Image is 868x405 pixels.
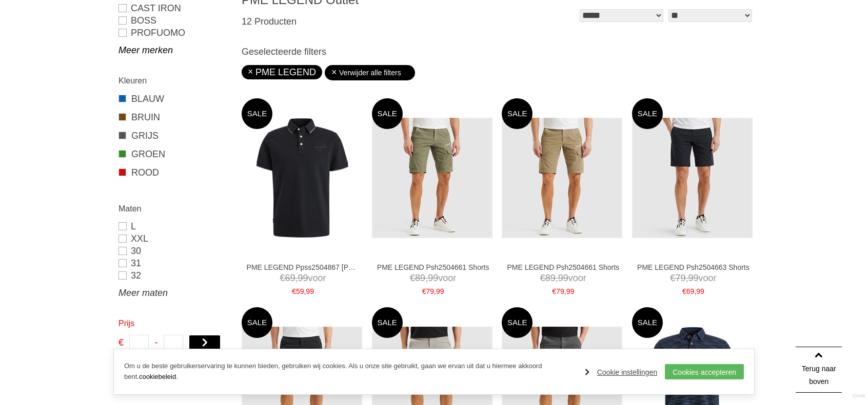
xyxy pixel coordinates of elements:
a: Meer maten [119,287,229,299]
span: € [670,273,675,283]
a: L [119,220,229,232]
a: cookiebeleid [139,373,176,380]
span: , [564,287,566,295]
span: 89 [415,273,425,283]
span: € [552,287,556,295]
span: 79 [556,287,564,295]
a: Meer merken [119,44,229,56]
a: BRUIN [119,111,229,124]
img: PME LEGEND Ppss2504867 Polo's [242,118,362,238]
span: 89 [545,273,556,283]
a: PME LEGEND [248,67,316,77]
span: € [410,273,415,283]
span: € [292,287,296,295]
a: Cookie instellingen [585,365,658,380]
span: € [280,273,285,283]
span: - [155,335,158,350]
a: BLAUW [119,92,229,105]
span: 79 [426,287,435,295]
span: , [304,287,306,295]
span: 59 [296,287,304,295]
h2: Prijs [119,317,229,330]
span: , [685,273,688,283]
span: € [119,335,124,350]
p: Om u de beste gebruikerservaring te kunnen bieden, gebruiken wij cookies. Als u onze site gebruik... [124,361,575,382]
img: PME LEGEND Psh2504661 Shorts [372,118,492,238]
a: ROOD [119,166,229,179]
a: Cookies accepteren [665,364,744,379]
span: 99 [298,273,308,283]
span: 12 Producten [242,16,297,27]
span: voor [507,272,620,285]
img: PME LEGEND Psh2504663 Shorts [632,118,753,238]
a: Divide [853,390,865,402]
span: voor [637,272,749,285]
span: , [556,273,558,283]
span: 99 [688,273,698,283]
img: PME LEGEND Psh2504661 Shorts [502,118,622,238]
h2: Maten [119,202,229,215]
h3: Geselecteerde filters [242,46,755,57]
a: Terug naar boven [796,347,842,393]
a: PME LEGEND Psh2504661 Shorts [507,263,620,272]
span: , [434,287,436,295]
a: GROEN [119,147,229,161]
a: CAST IRON [119,2,229,14]
a: 30 [119,245,229,257]
span: 99 [566,287,575,295]
span: 99 [696,287,704,295]
span: , [694,287,696,295]
a: PME LEGEND Psh2504663 Shorts [637,263,749,272]
a: 32 [119,269,229,282]
span: , [425,273,428,283]
span: , [295,273,298,283]
a: PME LEGEND Ppss2504867 [PERSON_NAME]'s [247,263,360,272]
a: PME LEGEND Psh2504661 Shorts [377,263,489,272]
span: 99 [558,273,568,283]
span: 99 [428,273,438,283]
span: € [682,287,686,295]
span: € [540,273,545,283]
span: 69 [686,287,695,295]
h2: Kleuren [119,74,229,87]
span: € [422,287,426,295]
span: voor [377,272,489,285]
span: 79 [675,273,685,283]
a: XXL [119,232,229,245]
span: voor [247,272,360,285]
span: 99 [306,287,314,295]
a: PROFUOMO [119,27,229,39]
span: 99 [436,287,444,295]
a: BOSS [119,14,229,27]
a: 31 [119,257,229,269]
span: 69 [285,273,295,283]
a: GRIJS [119,129,229,142]
a: Verwijder alle filters [331,65,409,80]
